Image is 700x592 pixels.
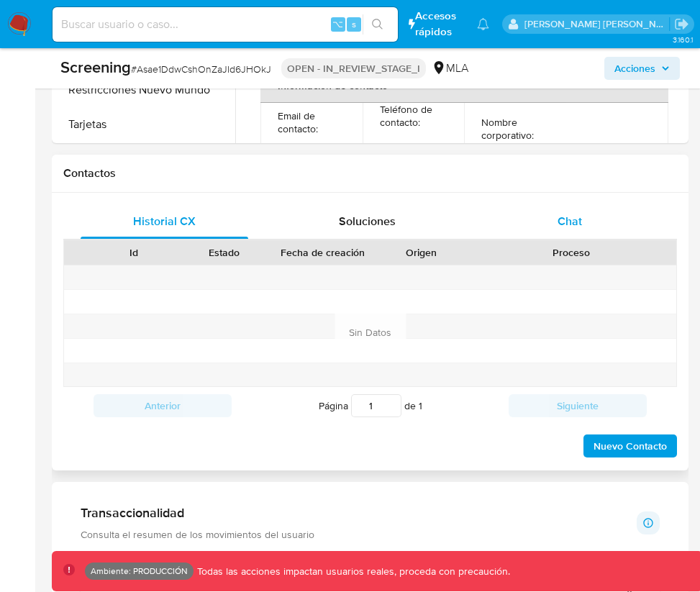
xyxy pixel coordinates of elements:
[99,245,169,260] div: Id
[380,103,447,129] p: Teléfono de contacto :
[332,17,343,31] span: ⌥
[194,565,510,578] p: Todas las acciones impactan usuarios reales, proceda con precaución.
[339,213,396,229] span: Soluciones
[319,394,422,417] span: Página de
[55,73,235,107] button: Restricciones Nuevo Mundo
[63,166,677,181] h1: Contactos
[278,109,345,135] p: Email de contacto :
[415,9,463,39] span: Accesos rápidos
[604,57,680,80] button: Acciones
[477,18,489,30] a: Notificaciones
[509,394,647,417] button: Siguiente
[674,17,689,32] a: Salir
[189,245,259,260] div: Estado
[583,434,677,457] button: Nuevo Contacto
[91,568,188,574] p: Ambiente: PRODUCCIÓN
[673,34,693,45] span: 3.160.1
[432,60,468,76] div: MLA
[363,14,392,35] button: search-icon
[60,55,131,78] b: Screening
[53,15,398,34] input: Buscar usuario o caso...
[279,245,366,260] div: Fecha de creación
[133,213,196,229] span: Historial CX
[594,436,667,456] span: Nuevo Contacto
[281,58,426,78] p: OPEN - IN_REVIEW_STAGE_I
[386,245,456,260] div: Origen
[476,245,666,260] div: Proceso
[94,394,232,417] button: Anterior
[419,399,422,413] span: 1
[380,142,468,168] p: [PHONE_NUMBER][DATE][DATE]
[55,107,235,142] button: Tarjetas
[484,142,487,155] p: -
[352,17,356,31] span: s
[524,17,670,31] p: juan.caicedocastro@mercadolibre.com.co
[614,57,655,80] span: Acciones
[481,116,549,142] p: Nombre corporativo :
[131,62,271,76] span: # Asae1DdwCshOnZaJId6JHOkJ
[558,213,582,229] span: Chat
